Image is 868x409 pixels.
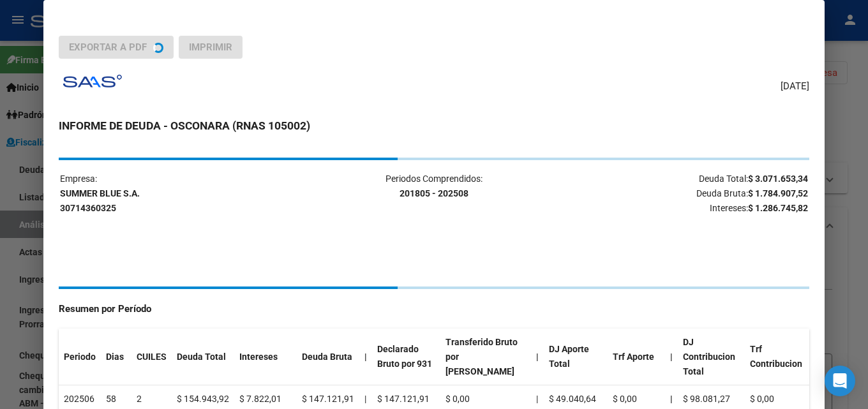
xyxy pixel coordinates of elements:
button: Imprimir [179,36,243,59]
th: Intereses [234,329,297,385]
th: CUILES [131,329,172,385]
button: Exportar a PDF [59,36,174,59]
span: Imprimir [189,41,232,53]
th: Transferido Bruto por [PERSON_NAME] [440,329,531,385]
th: | [359,329,372,385]
th: Dias [101,329,131,385]
span: [DATE] [781,79,809,94]
strong: SUMMER BLUE S.A. 30714360325 [60,188,140,213]
th: Trf Contribucion [745,329,809,385]
div: Open Intercom Messenger [825,366,855,396]
p: Empresa: [60,172,308,215]
h4: Resumen por Período [59,302,809,316]
th: Declarado Bruto por 931 [372,329,440,385]
h3: INFORME DE DEUDA - OSCONARA (RNAS 105002) [59,117,809,134]
th: Deuda Bruta [297,329,359,385]
strong: $ 1.286.745,82 [748,203,808,213]
strong: $ 1.784.907,52 [748,188,808,198]
th: Periodo [59,329,101,385]
p: Deuda Total: Deuda Bruta: Intereses: [560,172,808,215]
th: DJ Contribucion Total [678,329,745,385]
th: DJ Aporte Total [544,329,608,385]
p: Periodos Comprendidos: [310,172,558,201]
th: Trf Aporte [608,329,665,385]
strong: $ 3.071.653,34 [748,174,808,184]
th: | [531,329,544,385]
th: | [665,329,678,385]
span: Exportar a PDF [69,41,147,53]
th: Deuda Total [172,329,234,385]
strong: 201805 - 202508 [400,188,468,198]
